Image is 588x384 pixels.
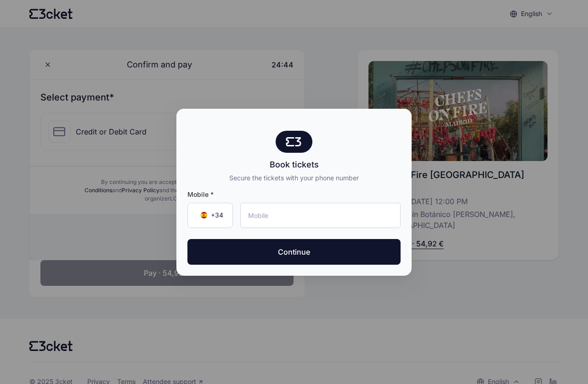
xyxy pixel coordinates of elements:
div: Country Code Selector [187,203,233,228]
button: Continue [187,239,401,265]
div: Book tickets [229,158,359,171]
span: Mobile * [187,190,401,199]
div: Secure the tickets with your phone number [229,173,359,183]
input: Mobile [240,203,401,228]
span: +34 [211,211,223,220]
